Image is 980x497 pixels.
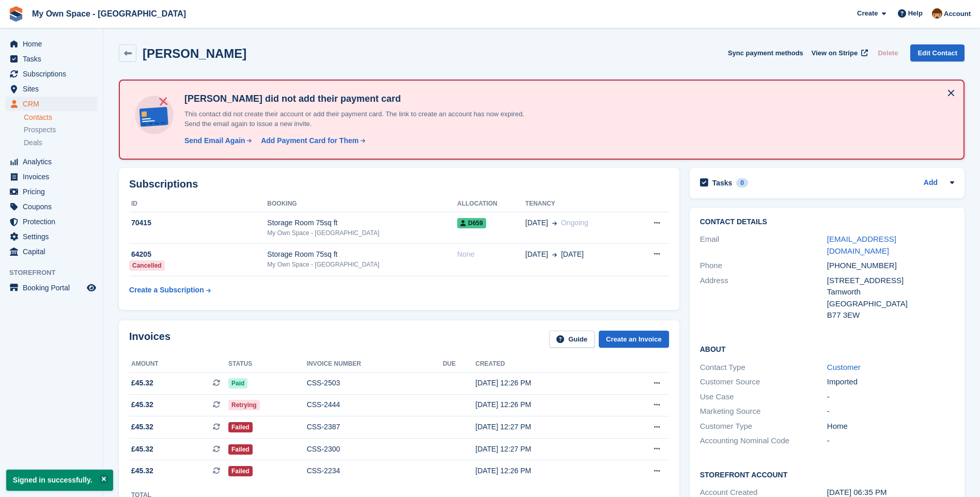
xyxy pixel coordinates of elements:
[857,8,878,19] span: Create
[5,154,98,169] a: menu
[143,46,246,60] h2: [PERSON_NAME]
[700,275,827,321] div: Address
[307,399,443,410] div: CSS-2444
[944,9,971,19] span: Account
[23,37,85,51] span: Home
[307,422,443,432] div: CSS-2387
[728,44,803,61] button: Sync payment methods
[307,465,443,476] div: CSS-2234
[9,268,103,278] span: Storefront
[267,196,457,212] th: Booking
[24,125,98,135] a: Prospects
[700,260,827,272] div: Phone
[475,399,615,410] div: [DATE] 12:26 PM
[131,444,153,455] span: £45.32
[475,465,615,476] div: [DATE] 12:26 PM
[827,421,954,432] div: Home
[827,298,954,310] div: [GEOGRAPHIC_DATA]
[812,48,858,58] span: View on Stripe
[307,356,443,372] th: Invoice number
[561,219,588,227] span: Ongoing
[525,218,548,228] span: [DATE]
[807,44,870,61] a: View on Stripe
[700,391,827,403] div: Use Case
[827,309,954,321] div: B77 3EW
[24,137,98,148] a: Deals
[228,466,253,476] span: Failed
[228,422,253,432] span: Failed
[23,214,85,229] span: Protection
[129,260,165,271] div: Cancelled
[307,444,443,455] div: CSS-2300
[827,376,954,388] div: Imported
[267,260,457,269] div: My Own Space - [GEOGRAPHIC_DATA]
[827,235,896,255] a: [EMAIL_ADDRESS][DOMAIN_NAME]
[131,465,153,476] span: £45.32
[129,331,170,348] h2: Invoices
[525,196,632,212] th: Tenancy
[910,44,965,61] a: Edit Contact
[85,282,98,294] a: Preview store
[23,184,85,199] span: Pricing
[228,356,307,372] th: Status
[700,406,827,417] div: Marketing Source
[561,249,584,260] span: [DATE]
[131,422,153,432] span: £45.32
[24,113,98,122] a: Contacts
[180,109,542,129] p: This contact did not create their account or add their payment card. The link to create an accoun...
[228,444,253,455] span: Failed
[5,82,98,96] a: menu
[827,435,954,447] div: -
[475,444,615,455] div: [DATE] 12:27 PM
[5,184,98,199] a: menu
[5,97,98,111] a: menu
[475,356,615,372] th: Created
[129,196,267,212] th: ID
[24,138,42,148] span: Deals
[827,260,954,272] div: [PHONE_NUMBER]
[261,135,359,146] div: Add Payment Card for Them
[475,378,615,389] div: [DATE] 12:26 PM
[5,281,98,295] a: menu
[267,249,457,260] div: Storage Room 75sq ft
[24,125,56,135] span: Prospects
[700,362,827,374] div: Contact Type
[129,356,228,372] th: Amount
[5,169,98,184] a: menu
[700,469,954,479] h2: Storefront Account
[23,244,85,259] span: Capital
[131,378,153,389] span: £45.32
[475,422,615,432] div: [DATE] 12:27 PM
[23,67,85,81] span: Subscriptions
[267,228,457,238] div: My Own Space - [GEOGRAPHIC_DATA]
[700,218,954,226] h2: Contact Details
[736,178,748,188] div: 0
[6,470,113,491] p: Signed in successfully.
[23,281,85,295] span: Booking Portal
[132,93,176,137] img: no-card-linked-e7822e413c904bf8b177c4d89f31251c4716f9871600ec3ca5bfc59e148c83f4.svg
[23,229,85,244] span: Settings
[5,52,98,66] a: menu
[23,82,85,96] span: Sites
[5,244,98,259] a: menu
[908,8,923,19] span: Help
[5,37,98,51] a: menu
[180,93,542,105] h4: [PERSON_NAME] did not add their payment card
[5,67,98,81] a: menu
[525,249,548,260] span: [DATE]
[23,199,85,214] span: Coupons
[700,234,827,257] div: Email
[457,249,525,260] div: None
[23,52,85,66] span: Tasks
[228,378,247,389] span: Paid
[457,196,525,212] th: Allocation
[5,214,98,229] a: menu
[228,400,260,410] span: Retrying
[129,178,669,190] h2: Subscriptions
[28,5,190,22] a: My Own Space - [GEOGRAPHIC_DATA]
[827,286,954,298] div: Tamworth
[827,275,954,287] div: [STREET_ADDRESS]
[700,435,827,447] div: Accounting Nominal Code
[700,421,827,432] div: Customer Type
[827,391,954,403] div: -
